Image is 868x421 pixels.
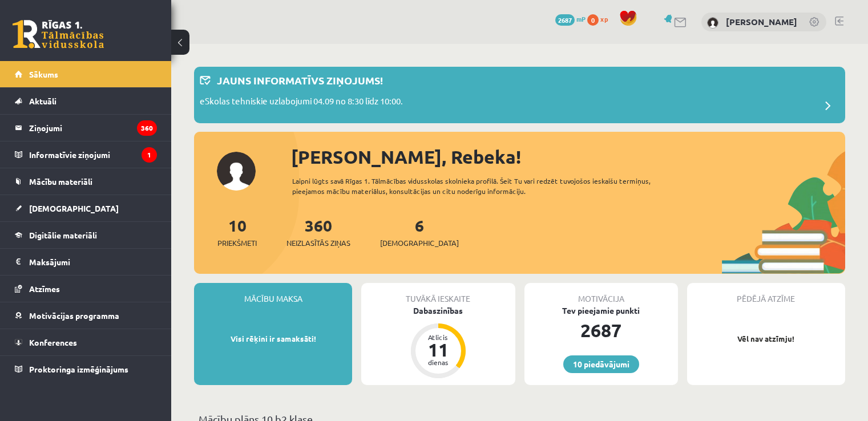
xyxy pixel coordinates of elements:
[600,14,608,23] span: xp
[380,237,459,249] span: [DEMOGRAPHIC_DATA]
[361,305,515,317] div: Dabaszinības
[524,305,678,317] div: Tev pieejamie punkti
[29,69,58,79] span: Sākums
[361,305,515,380] a: Dabaszinības Atlicis 11 dienas
[194,283,352,305] div: Mācību maksa
[555,14,575,26] span: 2687
[15,61,157,87] a: Sākums
[29,203,119,213] span: [DEMOGRAPHIC_DATA]
[563,355,639,373] a: 10 piedāvājumi
[380,215,459,249] a: 6[DEMOGRAPHIC_DATA]
[13,20,104,48] a: Rīgas 1. Tālmācības vidusskola
[29,284,60,294] span: Atzīmes
[15,168,157,195] a: Mācību materiāli
[200,95,403,111] p: eSkolas tehniskie uzlabojumi 04.09 no 8:30 līdz 10:00.
[576,14,586,23] span: mP
[587,14,599,26] span: 0
[421,359,455,366] div: dienas
[421,341,455,359] div: 11
[29,96,56,106] span: Aktuāli
[15,276,157,302] a: Atzīmes
[217,237,257,249] span: Priekšmeti
[421,334,455,341] div: Atlicis
[555,14,586,23] a: 2687 mP
[292,176,683,196] div: Laipni lūgts savā Rīgas 1. Tālmācības vidusskolas skolnieka profilā. Šeit Tu vari redzēt tuvojošo...
[15,88,157,114] a: Aktuāli
[726,16,797,27] a: [PERSON_NAME]
[29,141,157,168] legend: Informatīvie ziņojumi
[137,120,157,136] i: 360
[217,72,383,88] p: Jauns informatīvs ziņojums!
[524,317,678,344] div: 2687
[15,115,157,141] a: Ziņojumi360
[15,195,157,221] a: [DEMOGRAPHIC_DATA]
[29,364,128,374] span: Proktoringa izmēģinājums
[291,143,845,171] div: [PERSON_NAME], Rebeka!
[286,215,350,249] a: 360Neizlasītās ziņas
[29,230,97,240] span: Digitālie materiāli
[29,176,92,187] span: Mācību materiāli
[15,329,157,355] a: Konferences
[142,147,157,163] i: 1
[15,302,157,329] a: Motivācijas programma
[361,283,515,305] div: Tuvākā ieskaite
[217,215,257,249] a: 10Priekšmeti
[587,14,613,23] a: 0 xp
[29,310,119,321] span: Motivācijas programma
[29,337,77,347] span: Konferences
[707,17,718,29] img: Rebeka Sanoka
[200,72,839,118] a: Jauns informatīvs ziņojums! eSkolas tehniskie uzlabojumi 04.09 no 8:30 līdz 10:00.
[200,333,346,345] p: Visi rēķini ir samaksāti!
[15,356,157,382] a: Proktoringa izmēģinājums
[15,249,157,275] a: Maksājumi
[693,333,839,345] p: Vēl nav atzīmju!
[29,249,157,275] legend: Maksājumi
[15,141,157,168] a: Informatīvie ziņojumi1
[15,222,157,248] a: Digitālie materiāli
[286,237,350,249] span: Neizlasītās ziņas
[29,115,157,141] legend: Ziņojumi
[524,283,678,305] div: Motivācija
[687,283,845,305] div: Pēdējā atzīme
